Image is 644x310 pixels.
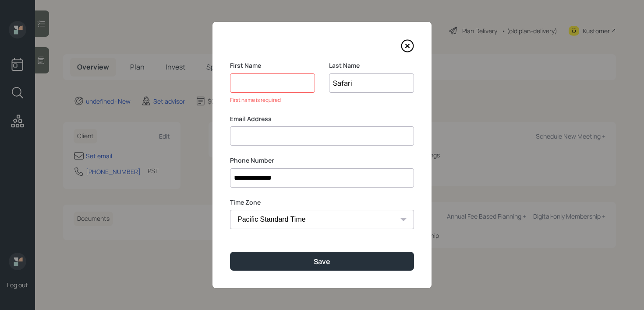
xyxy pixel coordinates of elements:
button: Save [230,252,414,271]
div: Save [314,257,330,266]
label: Time Zone [230,198,414,207]
div: First name is required [230,96,315,104]
label: Last Name [329,61,414,70]
label: Email Address [230,115,414,123]
label: Phone Number [230,156,414,165]
label: First Name [230,61,315,70]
